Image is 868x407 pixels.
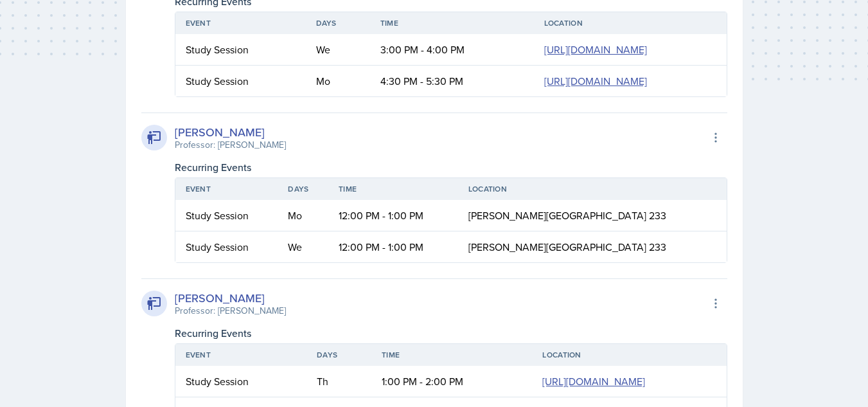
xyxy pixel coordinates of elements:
div: Recurring Events [175,325,727,341]
div: Study Session [186,208,268,223]
td: We [278,231,328,262]
span: [PERSON_NAME][GEOGRAPHIC_DATA] 233 [468,208,666,222]
td: 12:00 PM - 1:00 PM [328,231,458,262]
div: Study Session [186,239,268,255]
td: 3:00 PM - 4:00 PM [370,34,534,66]
th: Location [458,178,727,200]
div: Study Session [186,42,296,57]
div: Professor: [PERSON_NAME] [175,304,286,318]
td: Mo [278,200,328,231]
th: Time [370,12,534,34]
div: [PERSON_NAME] [175,123,286,141]
a: [URL][DOMAIN_NAME] [544,74,647,88]
td: Mo [306,66,370,96]
div: Study Session [186,374,297,389]
div: [PERSON_NAME] [175,289,286,307]
th: Event [175,344,307,366]
td: 12:00 PM - 1:00 PM [328,200,458,231]
th: Event [175,12,306,34]
th: Days [306,12,370,34]
a: [URL][DOMAIN_NAME] [542,374,645,388]
th: Time [328,178,458,200]
div: Professor: [PERSON_NAME] [175,138,286,152]
span: [PERSON_NAME][GEOGRAPHIC_DATA] 233 [468,240,666,254]
th: Location [532,344,726,366]
th: Event [175,178,278,200]
th: Days [278,178,328,200]
th: Time [371,344,532,366]
td: Th [306,366,371,397]
a: [URL][DOMAIN_NAME] [544,42,647,57]
td: 1:00 PM - 2:00 PM [371,366,532,397]
div: Study Session [186,73,296,89]
td: We [306,34,370,66]
td: 4:30 PM - 5:30 PM [370,66,534,96]
th: Days [306,344,371,366]
th: Location [534,12,727,34]
div: Recurring Events [175,159,727,175]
